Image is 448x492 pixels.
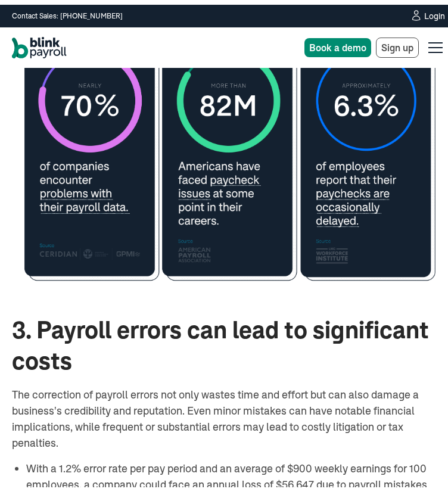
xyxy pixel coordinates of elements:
[12,310,445,372] h2: 3. Payroll errors can lead to significant costs
[376,33,419,53] a: Sign up
[12,32,67,54] a: home
[424,7,445,15] div: Login
[12,10,445,291] img: statistics about payroll mistakes 2024
[421,29,445,57] div: menu
[12,6,123,17] a: Contact Sales: [PHONE_NUMBER]
[309,37,366,49] span: Book a demo
[381,37,413,49] span: Sign up
[12,382,445,446] p: The correction of payroll errors not only wastes time and effort but can also damage a business's...
[304,33,371,52] a: Book a demo
[410,5,445,18] a: Login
